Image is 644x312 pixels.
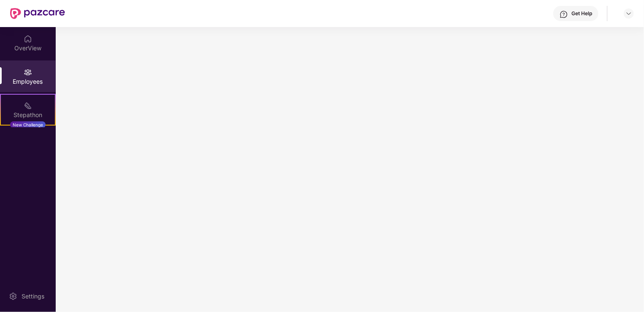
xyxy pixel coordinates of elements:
[10,8,65,19] img: New Pazcare Logo
[1,111,55,119] div: Stepathon
[9,292,17,301] img: svg+xml;base64,PHN2ZyBpZD0iU2V0dGluZy0yMHgyMCIgeG1sbnM9Imh0dHA6Ly93d3cudzMub3JnLzIwMDAvc3ZnIiB3aW...
[24,68,32,77] img: svg+xml;base64,PHN2ZyBpZD0iRW1wbG95ZWVzIiB4bWxucz0iaHR0cDovL3d3dy53My5vcmcvMjAwMC9zdmciIHdpZHRoPS...
[10,121,46,128] div: New Challenge
[24,101,32,110] img: svg+xml;base64,PHN2ZyB4bWxucz0iaHR0cDovL3d3dy53My5vcmcvMjAwMC9zdmciIHdpZHRoPSIyMSIgaGVpZ2h0PSIyMC...
[625,10,632,17] img: svg+xml;base64,PHN2ZyBpZD0iRHJvcGRvd24tMzJ4MzIiIHhtbG5zPSJodHRwOi8vd3d3LnczLm9yZy8yMDAwL3N2ZyIgd2...
[19,292,47,301] div: Settings
[571,10,592,17] div: Get Help
[24,35,32,43] img: svg+xml;base64,PHN2ZyBpZD0iSG9tZSIgeG1sbnM9Imh0dHA6Ly93d3cudzMub3JnLzIwMDAvc3ZnIiB3aWR0aD0iMjAiIG...
[560,10,568,19] img: svg+xml;base64,PHN2ZyBpZD0iSGVscC0zMngzMiIgeG1sbnM9Imh0dHA6Ly93d3cudzMub3JnLzIwMDAvc3ZnIiB3aWR0aD...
